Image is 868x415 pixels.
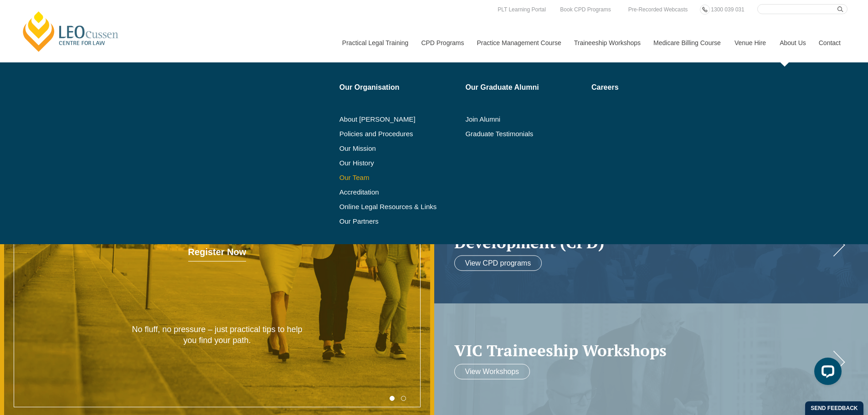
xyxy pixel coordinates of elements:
[339,84,459,91] a: Our Organisation
[812,23,847,62] a: Contact
[130,324,304,346] p: No fluff, no pressure – just practical tips to help you find your path.
[495,5,548,15] a: PLT Learning Portal
[339,203,459,210] a: Online Legal Resources & Links
[711,6,744,13] span: 1300 039 031
[339,218,459,225] a: Our Partners
[626,5,690,15] a: Pre-Recorded Webcasts
[454,342,830,359] a: VIC Traineeship Workshops
[414,23,470,62] a: CPD Programs
[709,5,746,15] a: 1300 039 031
[558,5,613,15] a: Book CPD Programs
[470,23,567,62] a: Practice Management Course
[339,130,459,138] a: Policies and Procedures
[773,23,812,62] a: About Us
[807,354,845,392] iframe: LiveChat chat widget
[728,23,773,62] a: Venue Hire
[647,23,728,62] a: Medicare Billing Course
[465,116,585,123] a: Join Alumni
[567,23,647,62] a: Traineeship Workshops
[454,216,830,251] h2: Continuing Professional Development (CPD)
[339,159,459,167] a: Our History
[454,216,830,251] a: Continuing ProfessionalDevelopment (CPD)
[465,84,585,91] a: Our Graduate Alumni
[591,84,695,91] a: Careers
[339,174,459,181] a: Our Team
[188,243,247,261] a: Register Now
[339,145,437,152] a: Our Mission
[454,256,542,271] a: View CPD programs
[335,23,415,62] a: Practical Legal Training
[390,396,395,401] button: 1
[21,10,121,53] a: [PERSON_NAME] Centre for Law
[339,116,459,123] a: About [PERSON_NAME]
[401,396,406,401] button: 2
[454,364,530,379] a: View Workshops
[465,130,585,138] a: Graduate Testimonials
[339,189,459,196] a: Accreditation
